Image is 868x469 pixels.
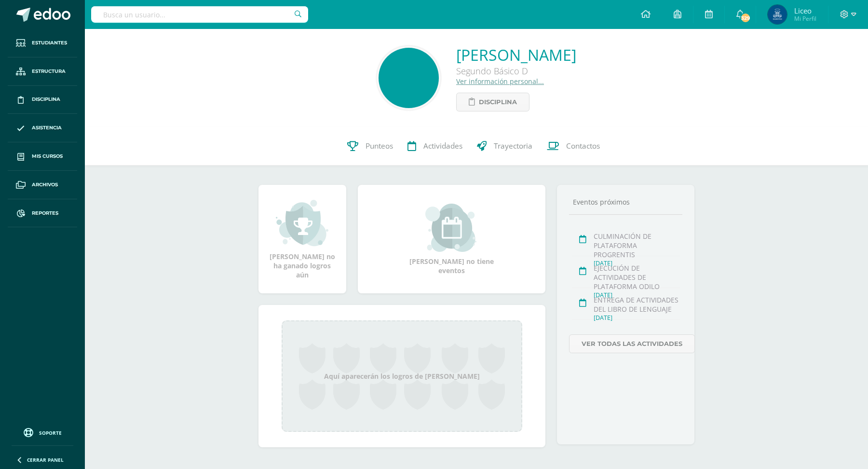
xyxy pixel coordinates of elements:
[32,181,58,189] span: Archivos
[8,86,77,114] a: Disciplina
[366,141,393,151] span: Punteos
[8,199,77,228] a: Reportes
[425,204,478,252] img: event_small.png
[740,13,751,23] span: 329
[39,429,62,436] span: Soporte
[32,39,67,47] span: Estudiantes
[12,426,73,439] a: Soporte
[768,5,787,24] img: 1c811e9e7f454fa9ffc50b5577646b50.png
[423,141,462,151] span: Actividades
[276,199,328,247] img: achievement_small.png
[400,127,470,166] a: Actividades
[594,263,680,291] div: EJECUCIÓN DE ACTIVIDADES DE PLATAFORMA ODILO
[8,57,77,86] a: Estructura
[282,320,522,432] div: Aquí aparecerán los logros de [PERSON_NAME]
[8,171,77,199] a: Archivos
[594,314,680,322] div: [DATE]
[494,141,532,151] span: Trayectoria
[456,93,529,111] a: Disciplina
[8,142,77,171] a: Mis cursos
[403,204,500,275] div: [PERSON_NAME] no tiene eventos
[8,114,77,142] a: Asistencia
[32,152,63,160] span: Mis cursos
[540,127,607,166] a: Contactos
[594,295,680,314] div: ENTREGA DE ACTIVIDADES DEL LIBRO DE LENGUAJE
[456,77,544,86] a: Ver información personal...
[479,93,517,111] span: Disciplina
[32,124,62,132] span: Asistencia
[569,334,695,353] a: Ver todas las actividades
[456,44,576,65] a: [PERSON_NAME]
[566,141,600,151] span: Contactos
[794,6,816,15] span: Liceo
[594,232,680,259] div: CULMINACIÓN DE PLATAFORMA PROGRENTIS
[32,209,58,217] span: Reportes
[794,14,816,23] span: Mi Perfil
[470,127,540,166] a: Trayectoria
[340,127,400,166] a: Punteos
[8,29,77,57] a: Estudiantes
[379,48,439,108] img: 0722fbb43bb17383272b20e28409a8fb.png
[456,65,576,77] div: Segundo Básico D
[91,6,308,23] input: Busca un usuario...
[27,456,64,463] span: Cerrar panel
[569,197,683,207] div: Eventos próximos
[32,96,60,103] span: Disciplina
[268,199,337,279] div: [PERSON_NAME] no ha ganado logros aún
[32,68,66,75] span: Estructura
